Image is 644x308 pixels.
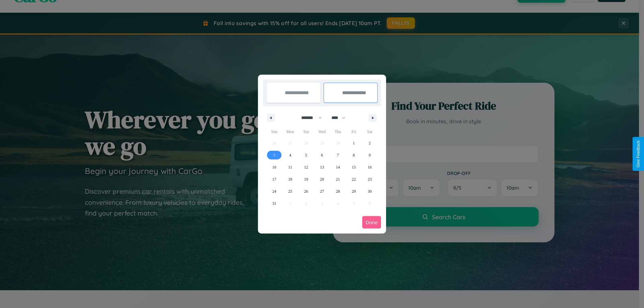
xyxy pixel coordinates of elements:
[282,161,298,173] button: 11
[320,173,324,185] span: 20
[266,161,282,173] button: 10
[304,161,308,173] span: 12
[305,149,307,161] span: 5
[330,161,346,173] button: 14
[314,161,330,173] button: 13
[352,173,356,185] span: 22
[304,185,308,197] span: 26
[273,149,275,161] span: 3
[362,173,378,185] button: 23
[298,185,314,197] button: 26
[298,126,314,137] span: Tue
[337,149,339,161] span: 7
[346,185,362,197] button: 29
[346,137,362,149] button: 1
[346,173,362,185] button: 22
[266,149,282,161] button: 3
[288,185,292,197] span: 25
[288,161,292,173] span: 11
[320,161,324,173] span: 13
[266,185,282,197] button: 24
[298,149,314,161] button: 5
[266,173,282,185] button: 17
[362,185,378,197] button: 30
[282,126,298,137] span: Mon
[330,126,346,137] span: Thu
[330,173,346,185] button: 21
[282,185,298,197] button: 25
[352,185,356,197] span: 29
[289,149,291,161] span: 4
[336,185,340,197] span: 28
[353,137,355,149] span: 1
[272,185,276,197] span: 24
[330,149,346,161] button: 7
[288,173,292,185] span: 18
[362,149,378,161] button: 9
[352,161,356,173] span: 15
[272,197,276,209] span: 31
[266,197,282,209] button: 31
[272,173,276,185] span: 17
[368,173,372,185] span: 23
[314,173,330,185] button: 20
[298,161,314,173] button: 12
[346,149,362,161] button: 8
[314,126,330,137] span: Wed
[266,126,282,137] span: Sun
[636,140,641,168] div: Give Feedback
[282,149,298,161] button: 4
[330,185,346,197] button: 28
[346,126,362,137] span: Fri
[304,173,308,185] span: 19
[362,216,381,229] button: Done
[314,185,330,197] button: 27
[369,137,371,149] span: 2
[320,185,324,197] span: 27
[336,173,340,185] span: 21
[362,161,378,173] button: 16
[362,126,378,137] span: Sat
[282,173,298,185] button: 18
[368,185,372,197] span: 30
[321,149,323,161] span: 6
[298,173,314,185] button: 19
[336,161,340,173] span: 14
[353,149,355,161] span: 8
[362,137,378,149] button: 2
[346,161,362,173] button: 15
[369,149,371,161] span: 9
[368,161,372,173] span: 16
[272,161,276,173] span: 10
[314,149,330,161] button: 6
